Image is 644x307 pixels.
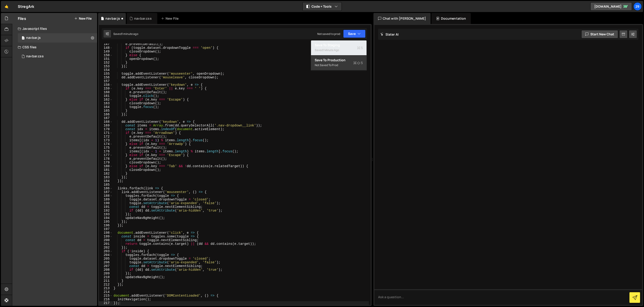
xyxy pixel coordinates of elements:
[22,37,25,40] span: 1
[633,2,642,11] a: 29
[99,79,113,83] div: 157
[99,294,113,298] div: 215
[99,272,113,275] div: 209
[99,246,113,249] div: 202
[315,47,363,53] div: Saved
[99,264,113,268] div: 207
[26,36,41,40] div: navbar.js
[99,187,113,190] div: 186
[99,113,113,116] div: 166
[18,4,34,9] div: StregArk
[99,42,113,46] div: 147
[99,220,113,224] div: 195
[99,146,113,150] div: 175
[99,290,113,294] div: 214
[99,231,113,235] div: 198
[99,46,113,50] div: 148
[99,135,113,138] div: 172
[99,301,113,305] div: 217
[99,283,113,286] div: 212
[311,55,367,71] button: Save to ProductionS Not saved to prod
[99,190,113,194] div: 187
[357,46,363,50] span: S
[99,224,113,227] div: 196
[99,172,113,175] div: 182
[99,164,113,168] div: 180
[99,183,113,187] div: 185
[99,50,113,53] div: 149
[99,131,113,135] div: 171
[99,94,113,98] div: 161
[99,198,113,201] div: 189
[99,87,113,90] div: 159
[323,48,339,52] div: 1 minute ago
[74,17,92,20] button: New File
[99,61,113,64] div: 152
[99,212,113,216] div: 193
[99,124,113,127] div: 169
[99,235,113,238] div: 199
[18,33,97,43] div: 16690/45597.js
[99,238,113,242] div: 200
[315,62,363,68] div: Not saved to prod
[99,53,113,57] div: 150
[99,209,113,212] div: 192
[353,61,363,65] span: S
[315,58,363,62] div: Save to Production
[18,16,26,21] h2: Files
[99,257,113,261] div: 205
[99,64,113,68] div: 153
[99,227,113,231] div: 197
[99,57,113,61] div: 151
[99,153,113,157] div: 177
[99,120,113,124] div: 168
[99,261,113,264] div: 206
[99,175,113,179] div: 183
[99,150,113,153] div: 176
[99,242,113,246] div: 201
[122,32,138,36] div: 1 minute ago
[99,127,113,131] div: 170
[99,194,113,198] div: 188
[99,68,113,72] div: 154
[99,142,113,146] div: 174
[99,216,113,220] div: 194
[99,76,113,79] div: 156
[99,157,113,161] div: 178
[26,54,44,58] div: navbar.css
[99,253,113,257] div: 204
[99,98,113,101] div: 162
[12,43,97,52] div: CSS files
[99,101,113,105] div: 163
[303,2,342,11] button: Code + Tools
[105,16,120,21] div: navbar.js
[99,298,113,301] div: 216
[99,201,113,205] div: 190
[99,116,113,120] div: 167
[99,72,113,76] div: 155
[12,24,97,33] div: Javascript files
[99,249,113,253] div: 203
[113,32,138,36] div: Saved
[343,30,366,38] button: Save
[431,13,471,24] div: Documentation
[311,40,367,55] button: Save to StagingS Saved1 minute ago
[99,205,113,209] div: 191
[161,16,180,21] div: New File
[99,138,113,142] div: 173
[590,2,632,11] a: [DOMAIN_NAME]
[99,168,113,172] div: 181
[373,13,431,24] div: Chat with [PERSON_NAME]
[99,286,113,290] div: 213
[581,30,618,38] button: Start new chat
[99,105,113,109] div: 164
[99,90,113,94] div: 160
[315,43,363,47] div: Save to Staging
[99,161,113,164] div: 179
[18,52,97,61] div: 16690/45596.css
[317,32,340,36] div: Not saved to prod
[99,275,113,279] div: 210
[380,32,399,37] h2: Slater AI
[1,1,12,12] a: 🤙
